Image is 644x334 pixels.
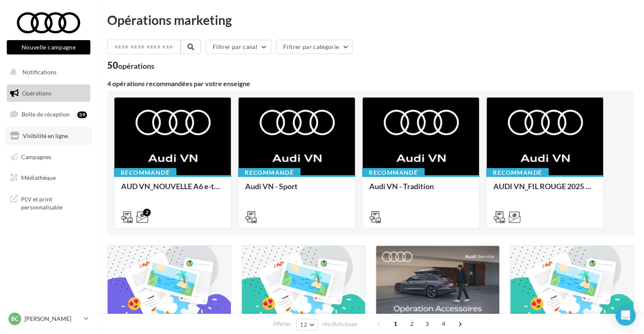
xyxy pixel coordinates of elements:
a: PLV et print personnalisable [5,190,92,215]
a: Boîte de réception39 [5,105,92,123]
button: Nouvelle campagne [7,40,90,54]
span: Opérations [22,90,51,97]
span: BC [11,315,19,323]
span: 3 [420,317,434,331]
div: AUD VN_NOUVELLE A6 e-tron [121,182,224,199]
div: Recommandé [114,168,176,177]
div: Recommandé [362,168,425,177]
div: Audi VN - Tradition [369,182,472,199]
button: Filtrer par canal [206,40,271,54]
a: Opérations [5,84,92,102]
div: AUDI VN_FIL ROUGE 2025 - A1, Q2, Q3, Q5 et Q4 e-tron [493,182,596,199]
div: 2 [143,209,151,216]
div: 50 [107,61,154,70]
div: Audi VN - Sport [245,182,348,199]
span: Visibilité en ligne [23,132,68,139]
span: 4 [437,317,450,331]
button: Filtrer par catégorie [276,40,353,54]
span: Afficher [273,320,292,328]
span: Campagnes [21,153,51,160]
span: 1 [389,317,402,331]
span: 2 [405,317,419,331]
a: Campagnes [5,148,92,166]
div: Recommandé [238,168,300,177]
p: [PERSON_NAME] [24,315,81,323]
span: Médiathèque [21,174,56,181]
div: opérations [118,62,154,70]
a: Visibilité en ligne [5,127,92,145]
div: 39 [77,111,87,118]
div: Recommandé [486,168,549,177]
span: 12 [300,321,307,328]
button: 12 [296,319,318,331]
a: Médiathèque [5,169,92,187]
a: BC [PERSON_NAME] [7,311,90,327]
span: résultats/page [322,320,357,328]
div: 4 opérations recommandées par votre enseigne [107,80,634,87]
button: Notifications [5,63,89,81]
div: Opérations marketing [107,14,634,26]
span: Notifications [22,68,57,76]
div: Open Intercom Messenger [615,305,636,326]
span: Boîte de réception [22,111,70,118]
span: PLV et print personnalisable [21,193,87,212]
